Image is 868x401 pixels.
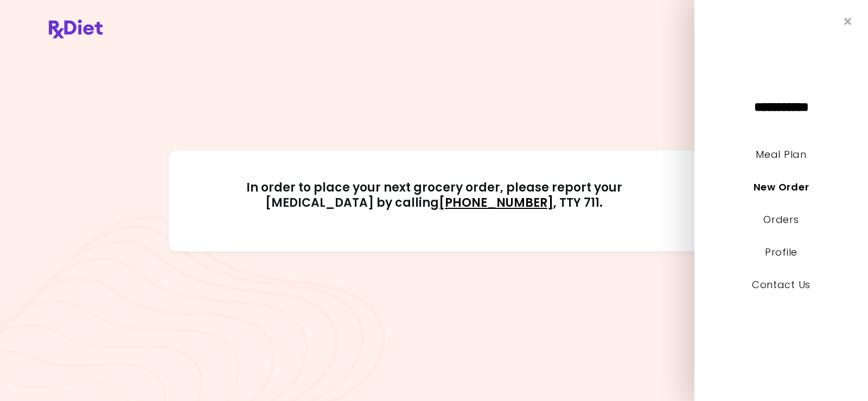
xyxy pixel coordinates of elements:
a: Orders [763,213,799,226]
a: Profile [765,245,797,259]
a: Meal Plan [756,148,806,161]
a: New Order [754,180,809,194]
h2: In order to place your next grocery order, please report your [MEDICAL_DATA] by calling , TTY 711. [193,180,675,221]
a: [PHONE_NUMBER] [439,194,553,211]
a: Contact Us [752,278,810,291]
img: RxDiet [49,20,103,39]
i: Close [844,16,852,27]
